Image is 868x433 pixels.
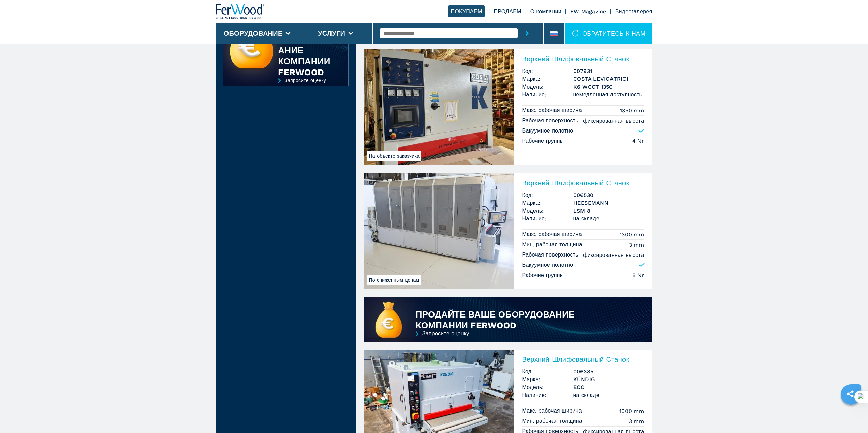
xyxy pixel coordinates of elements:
a: ПОКУПАЕМ [448,5,485,17]
h3: 006530 [573,191,644,199]
p: Рабочая поверхность [522,251,580,259]
a: Верхний Шлифовальный Станок COSTA LEVIGATRICI K6 WCCT 1350На объекте заказчикаВерхний Шлифовальны... [364,49,652,165]
p: Макс. рабочая ширина [522,407,584,415]
span: Марка: [522,375,573,383]
p: Макс. рабочая ширина [522,107,584,114]
a: sharethis [842,385,859,402]
img: ОБРАТИТЕСЬ К НАМ [572,30,579,37]
p: Мин. рабочая толщина [522,417,584,425]
button: Оборудование [224,29,283,37]
span: Марка: [522,75,573,83]
a: ПРОДАЕМ [494,8,521,15]
em: 3 mm [629,417,644,425]
p: Мин. рабочая толщина [522,241,584,248]
h2: Верхний Шлифовальный Станок [522,179,644,187]
iframe: Chat [839,402,863,428]
h3: 007931 [573,67,644,75]
span: Код: [522,191,573,199]
span: Наличие: [522,215,573,222]
span: на складе [573,215,644,222]
span: Наличие: [522,391,573,399]
em: 1000 mm [619,407,644,415]
em: 1300 mm [620,231,644,238]
span: Код: [522,368,573,375]
span: По сниженным ценам [367,275,421,285]
span: Модель: [522,207,573,215]
img: Ferwood [216,4,265,19]
img: Верхний Шлифовальный Станок COSTA LEVIGATRICI K6 WCCT 1350 [364,49,514,165]
em: фиксированная высота [583,251,644,259]
h3: HEESEMANN [573,199,644,207]
em: 8 Nr [632,271,644,279]
button: submit-button [518,23,536,44]
span: Код: [522,67,573,75]
h3: LSM 8 [573,207,644,215]
p: Вакуумное полотно [522,127,573,135]
h3: KÜNDIG [573,375,644,383]
span: Наличие: [522,91,573,98]
em: 3 mm [629,241,644,249]
p: Макс. рабочая ширина [522,231,584,238]
a: О компании [530,8,561,15]
p: Рабочие группы [522,272,566,279]
h3: K6 WCCT 1350 [573,83,644,91]
p: Рабочие группы [522,137,566,145]
span: немедленная доступность [573,91,644,98]
em: 1350 mm [620,107,644,114]
span: на складе [573,391,644,399]
em: фиксированная высота [583,117,644,125]
img: Верхний Шлифовальный Станок HEESEMANN LSM 8 [364,173,514,289]
a: FW Magazine [570,8,606,15]
a: Видеогалерея [615,8,652,15]
em: 4 Nr [632,137,644,145]
span: Модель: [522,383,573,391]
div: ПРОДАЙТЕ ВАШЕ ОБОРУДОВАНИЕ КОМПАНИИ FERWOOD [416,309,605,331]
span: Модель: [522,83,573,91]
span: Марка: [522,199,573,207]
div: ПРОДАЙТЕ ВАШЕ ОБОРУДОВАНИЕ КОМПАНИИ FERWOOD [278,12,335,78]
h3: COSTA LEVIGATRICI [573,75,644,83]
h3: ECO [573,383,644,391]
span: На объекте заказчика [367,151,422,161]
div: ОБРАТИТЕСЬ К НАМ [565,23,652,44]
a: Запросите оценку [223,78,349,102]
h2: Верхний Шлифовальный Станок [522,355,644,364]
p: Рабочая поверхность [522,117,580,124]
h2: Верхний Шлифовальный Станок [522,55,644,63]
a: Запросите оценку [364,331,652,354]
button: Услуги [318,29,345,37]
a: Верхний Шлифовальный Станок HEESEMANN LSM 8По сниженным ценамВерхний Шлифовальный СтанокКод:00653... [364,173,652,289]
h3: 006385 [573,368,644,375]
p: Вакуумное полотно [522,261,573,269]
